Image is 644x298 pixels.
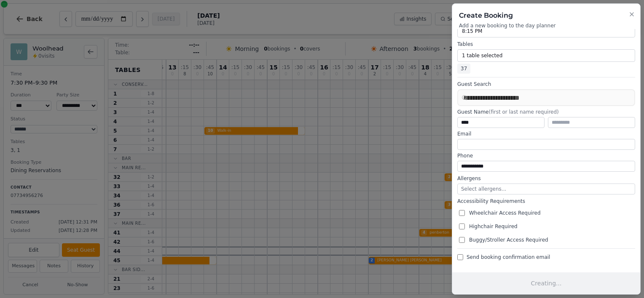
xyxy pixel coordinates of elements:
label: Phone [457,152,635,159]
span: Highchair Required [469,223,518,230]
label: Guest Name [457,109,635,115]
label: Tables [457,41,635,48]
input: Highchair Required [459,223,465,229]
span: Select allergens... [461,186,506,192]
input: Wheelchair Access Required [459,210,465,216]
span: (first or last name required) [488,109,558,115]
label: Email [457,130,635,137]
span: Buggy/Stroller Access Required [469,237,548,243]
button: Select allergens... [457,184,635,194]
p: Add a new booking to the day planner [459,22,633,29]
label: Accessibility Requirements [457,198,635,205]
button: 1 table selected [457,49,635,62]
button: 8:15 PM [457,25,635,37]
span: Send booking confirmation email [467,254,550,261]
button: Creating... [452,272,640,294]
label: Allergens [457,175,635,182]
span: Wheelchair Access Required [469,210,541,216]
label: Guest Search [457,81,635,88]
span: 37 [457,64,470,74]
input: Send booking confirmation email [457,254,463,260]
input: Buggy/Stroller Access Required [459,237,465,243]
h2: Create Booking [459,11,633,21]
